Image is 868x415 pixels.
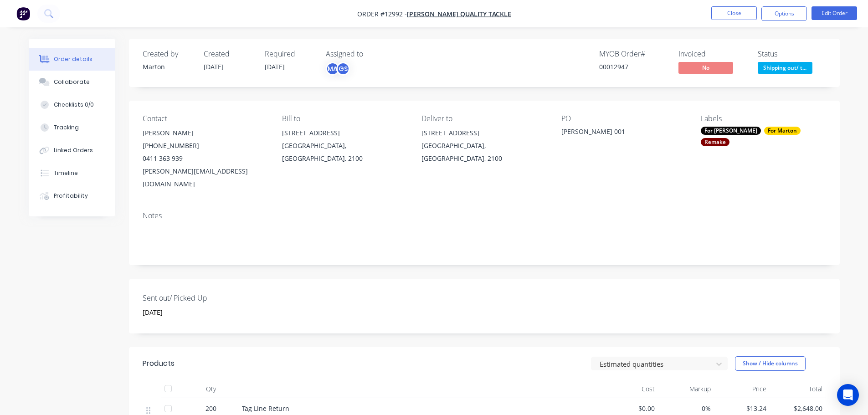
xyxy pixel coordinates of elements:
[561,114,686,123] div: PO
[282,127,407,139] div: [STREET_ADDRESS]
[678,62,733,73] span: No
[421,139,546,165] div: [GEOGRAPHIC_DATA], [GEOGRAPHIC_DATA], 2100
[326,50,417,58] div: Assigned to
[357,10,407,18] span: Order #12992 -
[143,152,267,165] div: 0411 363 939
[242,404,289,413] span: Tag Line Return
[599,62,668,72] div: 00012947
[29,116,115,139] button: Tracking
[326,62,350,76] button: MAGS
[701,114,826,123] div: Labels
[421,127,546,165] div: [STREET_ADDRESS][GEOGRAPHIC_DATA], [GEOGRAPHIC_DATA], 2100
[54,123,79,132] div: Tracking
[421,127,546,139] div: [STREET_ADDRESS]
[136,306,250,319] input: Enter date
[718,404,767,413] span: $13.24
[764,127,801,135] div: For Marton
[282,127,407,165] div: [STREET_ADDRESS][GEOGRAPHIC_DATA], [GEOGRAPHIC_DATA], 2100
[54,146,93,154] div: Linked Orders
[143,127,267,139] div: [PERSON_NAME]
[758,50,826,58] div: Status
[184,380,238,398] div: Qty
[761,6,807,21] button: Options
[812,6,857,20] button: Edit Order
[143,114,267,123] div: Contact
[29,48,115,71] button: Order details
[282,114,407,123] div: Bill to
[678,50,747,58] div: Invoiced
[54,169,78,177] div: Timeline
[143,211,826,220] div: Notes
[205,404,216,413] span: 200
[662,404,711,413] span: 0%
[701,138,729,146] div: Remake
[29,139,115,162] button: Linked Orders
[606,404,655,413] span: $0.00
[143,62,193,72] div: Marton
[326,62,339,76] div: MA
[282,139,407,165] div: [GEOGRAPHIC_DATA], [GEOGRAPHIC_DATA], 2100
[837,384,859,406] div: Open Intercom Messenger
[603,380,659,398] div: Cost
[711,6,757,20] button: Close
[204,50,254,58] div: Created
[265,62,285,71] span: [DATE]
[54,78,90,86] div: Collaborate
[336,62,350,76] div: GS
[758,62,812,73] span: Shipping out/ t...
[735,356,806,371] button: Show / Hide columns
[54,55,92,63] div: Order details
[421,114,546,123] div: Deliver to
[701,127,761,135] div: For [PERSON_NAME]
[658,380,714,398] div: Markup
[16,7,30,20] img: Factory
[29,93,115,116] button: Checklists 0/0
[758,62,812,76] button: Shipping out/ t...
[29,184,115,207] button: Profitability
[143,139,267,152] div: [PHONE_NUMBER]
[29,71,115,93] button: Collaborate
[29,162,115,184] button: Timeline
[774,404,822,413] span: $2,648.00
[143,127,267,190] div: [PERSON_NAME][PHONE_NUMBER]0411 363 939[PERSON_NAME][EMAIL_ADDRESS][DOMAIN_NAME]
[143,292,257,303] label: Sent out/ Picked Up
[599,50,668,58] div: MYOB Order #
[54,192,88,200] div: Profitability
[770,380,826,398] div: Total
[714,380,770,398] div: Price
[407,10,511,18] a: [PERSON_NAME] Quality Tackle
[143,165,267,190] div: [PERSON_NAME][EMAIL_ADDRESS][DOMAIN_NAME]
[265,50,315,58] div: Required
[561,127,675,139] div: [PERSON_NAME] 001
[204,62,224,71] span: [DATE]
[54,101,94,109] div: Checklists 0/0
[143,50,193,58] div: Created by
[143,358,175,369] div: Products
